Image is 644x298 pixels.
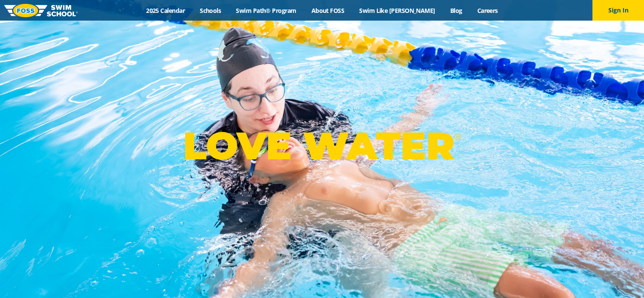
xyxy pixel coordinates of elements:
a: 2025 Calendar [139,6,192,15]
a: Swim Like [PERSON_NAME] [352,6,443,15]
a: Swim Path® Program [229,6,304,15]
img: FOSS Swim School Logo [4,4,78,17]
a: Careers [470,6,505,15]
a: About FOSS [304,6,352,15]
a: Schools [192,6,229,15]
p: LOVE WATER [183,123,461,169]
a: Blog [443,6,470,15]
sup: ® [454,131,461,142]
